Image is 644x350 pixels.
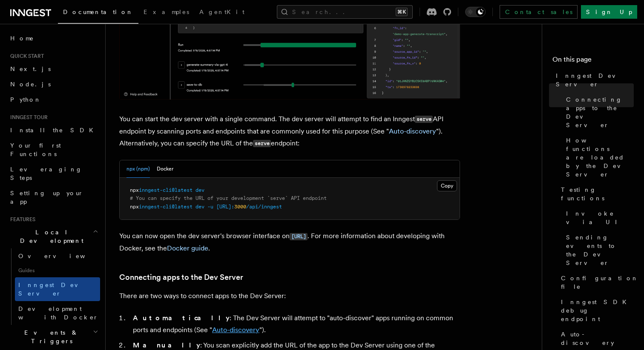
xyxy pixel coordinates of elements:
[58,3,138,24] a: Documentation
[10,142,61,157] span: Your first Functions
[7,216,35,223] span: Features
[15,248,100,264] a: Overview
[216,204,234,210] span: [URL]:
[561,330,634,347] span: Auto-discovery
[552,54,634,68] h4: On this page
[7,185,100,209] a: Setting up your app
[130,195,327,201] span: # You can specify the URL of your development `serve` API endpoint
[157,160,173,178] button: Docker
[563,206,634,230] a: Invoke via UI
[7,225,100,248] button: Local Development
[253,140,271,147] code: serve
[126,160,150,178] button: npx (npm)
[10,96,41,103] span: Python
[566,95,634,129] span: Connecting apps to the Dev Server
[119,290,460,302] p: There are two ways to connect apps to the Dev Server:
[7,122,100,138] a: Install the SDK
[119,230,460,254] p: You can now open the dev server's browser interface on . For more information about developing wi...
[7,114,48,121] span: Inngest tour
[558,270,634,294] a: Configuration file
[246,204,282,210] span: /api/inngest
[7,77,100,92] a: Node.js
[290,232,308,240] a: [URL]
[566,136,634,179] span: How functions are loaded by the Dev Server
[277,5,413,19] button: Search...⌘K
[138,3,194,23] a: Examples
[144,9,189,15] span: Examples
[195,204,204,210] span: dev
[500,5,578,19] a: Contact sales
[7,228,93,245] span: Local Development
[119,271,243,283] a: Connecting apps to the Dev Server
[139,187,193,193] span: inngest-cli@latest
[10,127,98,134] span: Install the SDK
[130,204,139,210] span: npx
[18,305,98,321] span: Development with Docker
[7,61,100,77] a: Next.js
[10,166,82,181] span: Leveraging Steps
[7,248,100,325] div: Local Development
[15,277,100,301] a: Inngest Dev Server
[7,31,100,46] a: Home
[18,282,91,297] span: Inngest Dev Server
[7,162,100,185] a: Leveraging Steps
[396,8,408,16] kbd: ⌘K
[10,190,83,205] span: Setting up your app
[167,244,208,252] a: Docker guide
[561,298,634,323] span: Inngest SDK debug endpoint
[15,264,100,277] span: Guides
[552,68,634,92] a: Inngest Dev Server
[563,92,634,133] a: Connecting apps to the Dev Server
[566,209,634,226] span: Invoke via UI
[563,230,634,270] a: Sending events to the Dev Server
[133,341,200,349] strong: Manually
[18,253,106,259] span: Overview
[563,133,634,182] a: How functions are loaded by the Dev Server
[63,9,133,15] span: Documentation
[415,116,433,123] code: serve
[581,5,637,19] a: Sign Up
[133,314,230,322] strong: Automatically
[7,138,100,162] a: Your first Functions
[10,81,51,88] span: Node.js
[207,204,213,210] span: -u
[389,127,436,135] a: Auto-discovery
[561,185,634,202] span: Testing functions
[15,301,100,325] a: Development with Docker
[7,325,100,349] button: Events & Triggers
[558,182,634,206] a: Testing functions
[10,34,34,43] span: Home
[10,65,51,72] span: Next.js
[199,9,244,15] span: AgentKit
[556,71,634,88] span: Inngest Dev Server
[465,7,486,17] button: Toggle dark mode
[7,92,100,107] a: Python
[7,328,93,345] span: Events & Triggers
[7,53,44,60] span: Quick start
[194,3,250,23] a: AgentKit
[566,233,634,267] span: Sending events to the Dev Server
[290,233,308,240] code: [URL]
[234,204,246,210] span: 3000
[130,312,460,336] li: : The Dev Server will attempt to "auto-discover" apps running on common ports and endpoints (See ...
[437,180,457,191] button: Copy
[558,294,634,327] a: Inngest SDK debug endpoint
[139,204,193,210] span: inngest-cli@latest
[561,274,638,291] span: Configuration file
[119,113,460,150] p: You can start the dev server with a single command. The dev server will attempt to find an Innges...
[195,187,204,193] span: dev
[212,326,259,334] a: Auto-discovery
[130,187,139,193] span: npx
